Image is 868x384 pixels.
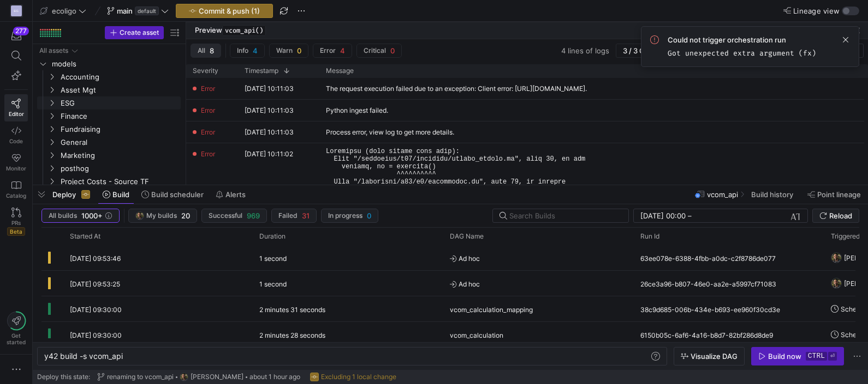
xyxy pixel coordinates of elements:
span: Error [201,126,215,138]
span: Project Costs - Source TF [61,175,179,188]
button: https://storage.googleapis.com/y42-prod-data-exchange/images/7e7RzXvUWcEhWhf8BYUbRCghczaQk4zBh2Nv... [128,209,197,223]
span: 1000+ [81,211,103,220]
span: [DATE] 09:30:00 [70,331,122,339]
y42-duration: 2 minutes 28 seconds [259,331,325,339]
div: Press SPACE to select this row. [37,175,181,188]
button: Critical0 [356,44,402,58]
div: 26ce3a96-b807-46e0-aa2e-a5997cf71083 [634,271,824,296]
span: [DATE] 09:53:46 [70,254,121,263]
span: Started At [70,233,100,240]
span: 4 [340,46,345,55]
span: Build [112,190,129,199]
span: renaming to vcom_api [107,373,174,381]
span: Asset Mgt [61,84,179,96]
span: PRs [11,220,21,226]
span: – [688,211,692,220]
input: Search Builds [509,211,620,220]
img: https://storage.googleapis.com/y42-prod-data-exchange/images/7e7RzXvUWcEhWhf8BYUbRCghczaQk4zBh2Nv... [831,252,842,263]
span: Ad hoc [450,271,627,297]
button: Point lineage [802,185,866,204]
y42-timestamp-cell-renderer: [DATE] 10:11:02 [245,148,293,160]
span: 969 [247,211,260,220]
span: Visualize DAG [691,352,738,361]
button: Build history [746,185,800,204]
span: Build history [751,190,793,199]
button: Info4 [230,44,265,58]
kbd: ⏎ [828,352,837,361]
button: Visualize DAG [674,347,745,365]
code: Got unexpected extra argument (fx) [668,48,816,58]
span: Fundraising [61,123,179,136]
a: EG [4,2,28,20]
div: All assets [39,47,68,54]
div: Press SPACE to select this row. [37,136,181,149]
span: Ad hoc [450,246,627,271]
span: Deploy [52,190,76,199]
span: Code [9,138,23,144]
span: vcom_api() [222,25,266,36]
div: Press SPACE to select this row. [37,162,181,175]
span: Build scheduler [151,190,204,199]
span: default [135,7,159,15]
div: Python ingest failed. [326,107,388,114]
span: posthog [61,162,179,175]
span: Alerts [225,190,246,199]
div: 63ee078e-6388-4fbb-a0dc-c2f8786de077 [634,245,824,270]
span: Get started [7,332,26,345]
button: All builds1000+ [41,209,120,223]
div: Press SPACE to select this row. [37,83,181,96]
span: Beta [7,227,25,236]
span: y42 build -s vcom_api [44,351,123,361]
button: Build [98,185,134,204]
span: Error [201,148,215,160]
span: DAG Name [450,233,484,240]
button: Excluding 1 local change [307,370,399,384]
span: Editor [9,111,24,117]
div: 38c9d685-006b-434e-b693-ee960f30cd3e [634,296,824,321]
button: Warn0 [269,44,308,58]
div: Process error, view log to get more details. [326,129,454,136]
span: 3 / 3 Columns [623,46,674,55]
div: Press SPACE to select this row. [37,96,181,109]
div: Press SPACE to select this row. [37,123,181,136]
span: Successful [209,212,242,220]
span: Monitor [6,165,26,172]
input: End datetime [694,211,765,220]
a: Monitor [4,149,28,176]
a: Editor [4,94,28,121]
span: models [52,58,179,70]
div: 277 [13,27,29,35]
span: about 1 hour ago [249,373,300,381]
a: Catalog [4,176,28,203]
span: vcom_api [707,190,738,199]
span: Excluding 1 local change [321,373,396,381]
span: Timestamp [245,67,278,75]
span: Error [201,105,215,116]
y42-duration: 1 second [259,280,287,288]
span: All [198,47,205,54]
span: My builds [146,212,177,220]
button: Create asset [105,26,164,39]
span: Lineage view [793,7,840,15]
y42-timestamp-cell-renderer: [DATE] 10:11:03 [245,83,294,94]
button: 277 [4,26,28,46]
button: Build nowctrl⏎ [751,347,844,365]
div: 6150b05c-6af6-4a16-b8d7-82bf286d8de9 [634,322,824,347]
div: Press SPACE to select this row. [37,70,181,83]
span: Finance [61,110,179,123]
button: Failed31 [271,209,317,223]
a: Code [4,121,28,149]
span: vcom_calculation [450,322,503,348]
img: https://storage.googleapis.com/y42-prod-data-exchange/images/7e7RzXvUWcEhWhf8BYUbRCghczaQk4zBh2Nv... [135,211,144,220]
kbd: ctrl [806,352,827,361]
span: Preview [195,26,266,34]
button: Reload [812,209,859,223]
y42-duration: 1 second [259,254,287,263]
button: All8 [191,44,221,58]
span: Commit & push (1) [199,7,260,15]
img: https://storage.googleapis.com/y42-prod-data-exchange/images/7e7RzXvUWcEhWhf8BYUbRCghczaQk4zBh2Nv... [180,373,188,381]
span: 4 lines of logs [561,46,609,55]
button: 3 / 3 Columns [616,44,688,58]
div: The request execution failed due to an exception: Client error: [URL][DOMAIN_NAME]. [326,85,587,93]
span: 31 [302,211,310,220]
